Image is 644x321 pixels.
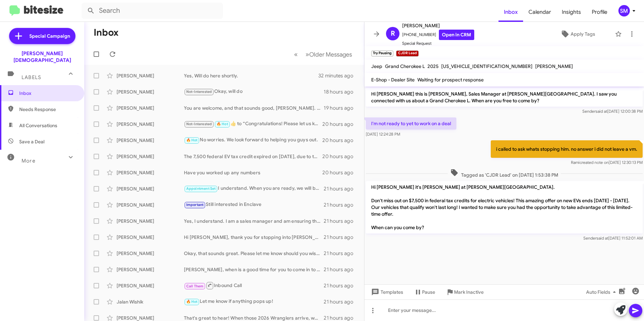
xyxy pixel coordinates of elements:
[29,33,70,39] span: Special Campaign
[186,299,198,304] span: 🔥 Hot
[371,50,393,57] small: Try Pausing
[556,2,586,22] a: Insights
[371,77,415,83] span: E-Shop - Dealer Site
[184,88,324,96] div: Okay, will do
[184,153,322,160] div: The 7,500 federal EV tax credit expired on [DATE], due to the new legislation into law in [DATE]....
[322,137,359,144] div: 20 hours ago
[582,109,643,114] span: Sender [DATE] 12:00:38 PM
[396,50,418,57] small: CJDR Lead
[586,2,613,22] a: Profile
[184,120,322,128] div: ​👍​ to “ Congratulations! Please let us know if there is anything that we can do to help with in ...
[184,218,324,224] div: Yes, I understand. I am a sales manager and am ensuring that you have the information needed to m...
[19,138,44,145] span: Save a Deal
[402,22,474,30] span: [PERSON_NAME]
[391,28,395,39] span: R
[454,286,484,298] span: Mark Inactive
[322,169,359,176] div: 20 hours ago
[22,74,41,80] span: Labels
[117,105,184,111] div: [PERSON_NAME]
[366,181,643,234] p: Hi [PERSON_NAME] it's [PERSON_NAME] at [PERSON_NAME][GEOGRAPHIC_DATA]. Don't miss out on $7,500 i...
[422,286,435,298] span: Pause
[448,169,561,178] span: Tagged as 'CJDR Lead' on [DATE] 1:53:38 PM
[595,109,607,114] span: said at
[324,105,359,111] div: 19 hours ago
[117,137,184,144] div: [PERSON_NAME]
[117,88,184,95] div: [PERSON_NAME]
[402,40,474,47] span: Special Request
[318,72,359,79] div: 32 minutes ago
[366,117,456,130] p: I'm not ready to yet to work on a deal
[19,122,57,129] span: All Conversations
[439,30,474,40] a: Open in CRM
[290,47,356,61] nav: Page navigation example
[19,106,76,113] span: Needs Response
[186,90,212,94] span: Not-Interested
[184,234,324,241] div: Hi [PERSON_NAME], thank you for stopping into [PERSON_NAME] on 54. We have an extensive amount of...
[441,63,533,69] span: [US_VEHICLE_IDENTIFICATION_NUMBER]
[597,236,608,241] span: said at
[117,282,184,289] div: [PERSON_NAME]
[324,266,359,273] div: 21 hours ago
[117,185,184,192] div: [PERSON_NAME]
[409,286,441,298] button: Pause
[523,2,556,22] a: Calendar
[498,2,523,22] a: Inbox
[301,47,356,61] button: Next
[371,63,382,69] span: Jeep
[370,286,403,298] span: Templates
[613,5,637,16] button: SM
[94,27,119,38] h1: Inbox
[366,88,643,107] p: Hi [PERSON_NAME] this is [PERSON_NAME], Sales Manager at [PERSON_NAME][GEOGRAPHIC_DATA]. I saw yo...
[22,158,35,164] span: More
[441,286,489,298] button: Mark Inactive
[364,286,409,298] button: Templates
[82,3,223,19] input: Search
[117,250,184,257] div: [PERSON_NAME]
[184,298,324,306] div: Let me know if anything pops up!
[184,72,318,79] div: Yes, Will do here shortly.
[186,284,204,288] span: Call Them
[117,121,184,128] div: [PERSON_NAME]
[571,160,643,165] span: Rami [DATE] 12:30:13 PM
[117,169,184,176] div: [PERSON_NAME]
[324,234,359,241] div: 21 hours ago
[290,47,302,61] button: Previous
[184,185,324,192] div: I understand. When you are ready, we will be here to assist you.
[117,153,184,160] div: [PERSON_NAME]
[618,5,630,16] div: SM
[217,122,228,126] span: 🔥 Hot
[322,153,359,160] div: 20 hours ago
[184,136,322,144] div: No worries. We look forward to helping you guys out.
[9,28,75,44] a: Special Campaign
[586,286,618,298] span: Auto Fields
[535,63,573,69] span: [PERSON_NAME]
[583,236,643,241] span: Sender [DATE] 11:52:01 AM
[324,298,359,305] div: 21 hours ago
[117,234,184,241] div: [PERSON_NAME]
[366,132,400,137] span: [DATE] 12:24:28 PM
[322,121,359,128] div: 20 hours ago
[581,286,624,298] button: Auto Fields
[117,298,184,305] div: Jalan Wishik
[402,30,474,40] span: [PHONE_NUMBER]
[417,77,484,83] span: Waiting for prospect response
[184,201,324,209] div: Still interested in Enclave
[324,185,359,192] div: 21 hours ago
[117,72,184,79] div: [PERSON_NAME]
[427,63,439,69] span: 2025
[305,50,309,59] span: »
[385,63,425,69] span: Grand Cherokee L
[571,28,595,40] span: Apply Tags
[186,138,198,142] span: 🔥 Hot
[186,186,216,191] span: Appointment Set
[184,250,324,257] div: Okay, that sounds great. Please let me know should you wish to come in and take a look in person ...
[543,28,612,40] button: Apply Tags
[324,250,359,257] div: 21 hours ago
[186,122,212,126] span: Not-Interested
[117,266,184,273] div: [PERSON_NAME]
[324,88,359,95] div: 18 hours ago
[309,51,352,58] span: Older Messages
